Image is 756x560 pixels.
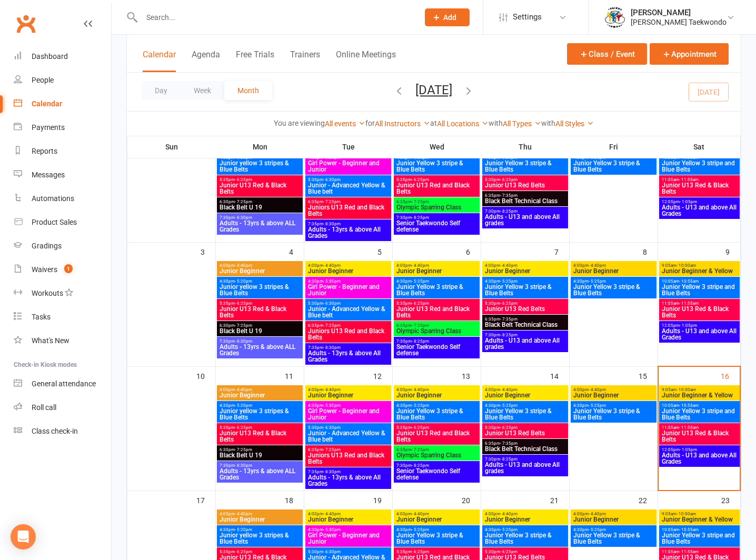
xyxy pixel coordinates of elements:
[573,284,654,296] span: Junior Yellow 3 stripe & Blue Belts
[14,282,111,305] a: Workouts
[721,367,740,384] div: 16
[307,279,389,284] span: 4:30pm
[307,452,389,465] span: Juniors U13 Red and Black Belts
[224,81,272,100] button: Month
[396,323,478,328] span: 6:35pm
[365,119,375,127] strong: for
[64,264,73,273] span: 1
[555,119,594,128] a: All Styles
[235,323,252,328] span: - 7:25pm
[661,408,738,421] span: Junior Yellow 3 stripe and Blue Belts
[550,367,569,384] div: 14
[661,306,738,318] span: Junior U13 Red & Black Belts
[589,279,606,284] span: - 5:25pm
[396,301,478,306] span: 5:35pm
[725,243,740,260] div: 9
[323,199,341,204] span: - 7:25pm
[307,306,389,318] span: Junior - Advanced Yellow & Blue belt
[307,268,389,274] span: Junior Beginner
[235,403,252,408] span: - 5:20pm
[412,263,429,268] span: - 4:40pm
[14,419,111,443] a: Class kiosk mode
[373,367,392,384] div: 12
[484,279,566,284] span: 4:30pm
[307,430,389,443] span: Junior - Advanced Yellow & Blue belt
[604,7,625,28] img: thumb_image1638236014.png
[484,209,566,214] span: 7:30pm
[219,512,301,516] span: 4:00pm
[484,284,566,296] span: Junior Yellow 3 stripe & Blue Belts
[307,222,389,226] span: 7:35pm
[661,284,738,296] span: Junior Yellow 3 stripe and Blue Belts
[484,268,566,274] span: Junior Beginner
[484,457,566,462] span: 7:30pm
[323,177,341,182] span: - 6:30pm
[377,243,392,260] div: 5
[307,447,389,452] span: 6:35pm
[412,323,429,328] span: - 7:25pm
[219,463,301,468] span: 7:30pm
[661,387,738,392] span: 9:05am
[484,306,566,312] span: Junior U13 Red Belts
[573,392,654,398] span: Junior Beginner
[323,222,341,226] span: - 8:30pm
[219,263,301,268] span: 4:00pm
[323,263,341,268] span: - 4:40pm
[412,279,429,284] span: - 5:25pm
[661,199,738,204] span: 12:05pm
[219,215,301,220] span: 7:30pm
[219,268,301,274] span: Junior Beginner
[323,323,341,328] span: - 7:25pm
[437,119,489,128] a: All Locations
[484,182,566,188] span: Junior U13 Red Belts
[219,387,301,392] span: 4:00pm
[661,279,738,284] span: 10:05am
[235,425,252,430] span: - 6:25pm
[235,447,252,452] span: - 7:25pm
[323,447,341,452] span: - 7:25pm
[219,328,301,334] span: Black Belt U 19
[484,425,566,430] span: 5:30pm
[484,446,566,452] span: Black Belt Technical Class
[32,99,62,108] div: Calendar
[219,468,301,481] span: Adults - 13yrs & above ALL Grades
[323,403,341,408] span: - 5:30pm
[721,491,740,508] div: 23
[396,339,478,344] span: 7:30pm
[14,68,111,92] a: People
[680,323,697,328] span: - 1:05pm
[570,136,658,158] th: Fri
[307,323,389,328] span: 6:35pm
[550,491,569,508] div: 21
[142,81,181,100] button: Day
[396,430,478,443] span: Junior U13 Red and Black Belts
[307,345,389,350] span: 7:35pm
[192,49,220,72] button: Agenda
[235,199,252,204] span: - 7:25pm
[219,182,301,195] span: Junior U13 Red & Black Belts
[554,243,569,260] div: 7
[32,194,74,203] div: Automations
[484,333,566,337] span: 7:30pm
[573,279,654,284] span: 4:30pm
[396,468,478,481] span: Senior Taekwondo Self defense
[32,218,77,226] div: Product Sales
[32,427,78,435] div: Class check-in
[573,403,654,408] span: 4:30pm
[396,279,478,284] span: 4:30pm
[500,279,518,284] span: - 5:25pm
[500,193,518,198] span: - 7:35pm
[396,425,478,430] span: 5:35pm
[32,242,62,250] div: Gradings
[396,177,478,182] span: 5:35pm
[307,328,389,341] span: Juniors U13 Red and Black Belts
[235,339,252,344] span: - 8:30pm
[661,425,738,430] span: 11:05am
[396,452,478,458] span: Olympic Sparring Class
[631,8,727,17] div: [PERSON_NAME]
[323,425,341,430] span: - 6:30pm
[307,301,389,306] span: 5:30pm
[219,199,301,204] span: 6:30pm
[323,512,341,516] span: - 4:40pm
[650,43,729,65] button: Appointment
